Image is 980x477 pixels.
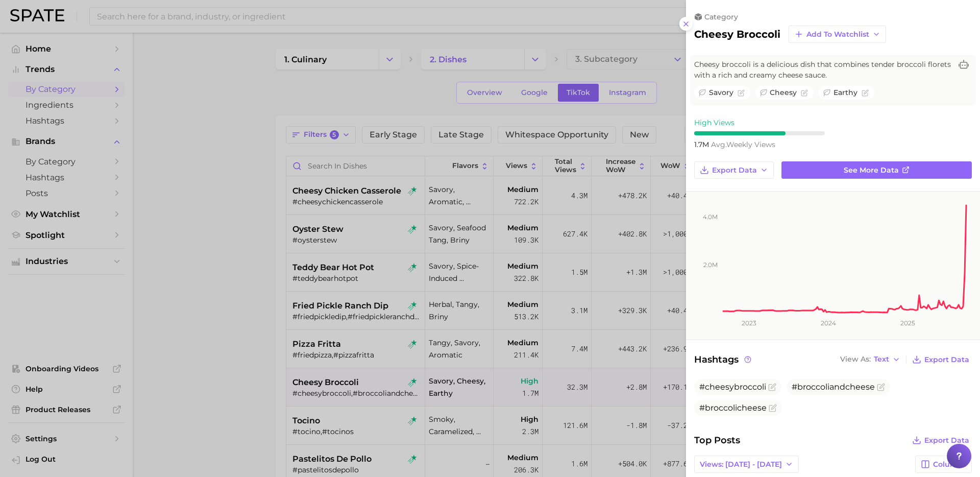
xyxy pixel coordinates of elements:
[910,433,972,447] button: Export Data
[844,166,899,175] span: See more data
[738,89,745,97] button: Flag as miscategorized or irrelevant
[806,30,869,39] span: Add to Watchlist
[709,87,733,98] span: savory
[699,403,767,413] span: #broccolicheese
[874,356,889,362] span: Text
[712,166,757,175] span: Export Data
[704,12,738,21] span: category
[789,26,886,43] button: Add to Watchlist
[915,456,972,473] button: Columns
[742,319,756,327] tspan: 2023
[877,383,885,391] button: Flag as miscategorized or irrelevant
[694,131,825,135] div: 7 / 10
[694,161,774,179] button: Export Data
[694,140,711,149] span: 1.7m
[781,161,972,179] a: See more data
[933,460,966,469] span: Columns
[703,213,718,221] tspan: 4.0m
[703,261,718,269] tspan: 2.0m
[862,89,869,97] button: Flag as miscategorized or irrelevant
[700,460,782,469] span: Views: [DATE] - [DATE]
[924,355,969,364] span: Export Data
[910,352,972,367] button: Export Data
[769,404,777,412] button: Flag as miscategorized or irrelevant
[900,319,915,327] tspan: 2025
[840,356,871,362] span: View As
[694,433,740,447] span: Top Posts
[768,383,776,391] button: Flag as miscategorized or irrelevant
[694,28,780,40] h2: cheesy broccoli
[711,140,726,149] abbr: average
[694,59,951,81] span: Cheesy broccoli is a delicious dish that combines tender broccoli florets with a rich and creamy ...
[801,89,808,97] button: Flag as miscategorized or irrelevant
[770,87,797,98] span: cheesy
[694,352,753,367] span: Hashtags
[924,436,969,445] span: Export Data
[711,140,775,149] span: weekly views
[838,353,903,366] button: View AsText
[834,87,857,98] span: earthy
[821,319,836,327] tspan: 2024
[792,382,875,392] span: #broccoliandcheese
[699,382,766,392] span: #cheesybroccoli
[694,118,825,127] div: High Views
[694,456,799,473] button: Views: [DATE] - [DATE]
